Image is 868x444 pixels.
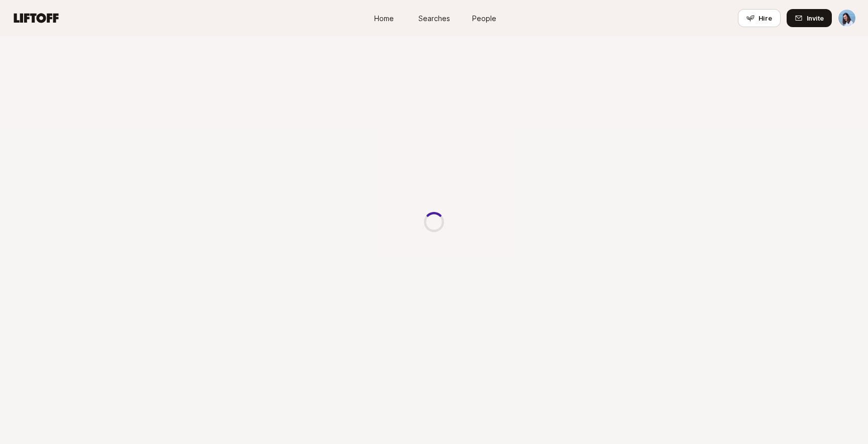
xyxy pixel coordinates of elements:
a: Home [359,9,409,28]
button: Invite [787,9,832,27]
span: People [472,13,496,24]
a: Searches [409,9,459,28]
span: Hire [758,13,772,23]
span: Searches [418,13,450,24]
a: People [459,9,509,28]
button: Hire [738,9,781,27]
span: Invite [807,13,824,23]
button: Dan Tase [838,9,856,27]
span: Home [374,13,394,24]
img: Dan Tase [838,10,855,27]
